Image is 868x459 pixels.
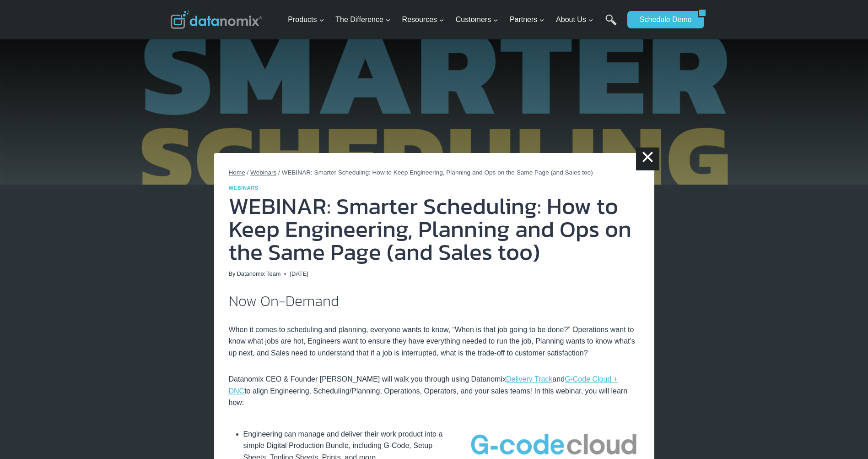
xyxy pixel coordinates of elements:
a: × [636,148,659,170]
a: Datanomix Team [237,270,281,277]
nav: Breadcrumbs [229,168,640,178]
span: About Us [556,14,593,26]
h1: WEBINAR: Smarter Scheduling: How to Keep Engineering, Planning and Ops on the Same Page (and Sale... [229,195,640,263]
a: Webinars [229,185,259,191]
span: Resources [402,14,444,26]
span: Products [288,14,324,26]
span: Partners [510,14,545,26]
span: By [229,269,236,279]
a: Webinars [250,169,276,176]
a: Schedule Demo [627,11,698,28]
p: Datanomix CEO & Founder [PERSON_NAME] will walk you through using Datanomix and to align Engineer... [229,373,640,409]
img: Datanomix [171,11,262,29]
a: Search [605,14,617,35]
span: The Difference [335,14,391,26]
span: Customers [456,14,498,26]
a: G-Code Cloud + DNC [229,375,618,395]
a: Home [229,169,245,176]
a: Delivery Track [506,375,552,383]
p: When it comes to scheduling and planning, everyone wants to know, “When is that job going to be d... [229,324,640,359]
span: / [278,169,280,176]
nav: Primary Navigation [284,5,623,35]
time: [DATE] [290,269,308,279]
span: / [247,169,249,176]
h2: Now On-Demand [229,294,640,308]
span: WEBINAR: Smarter Scheduling: How to Keep Engineering, Planning and Ops on the Same Page (and Sale... [282,169,593,176]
